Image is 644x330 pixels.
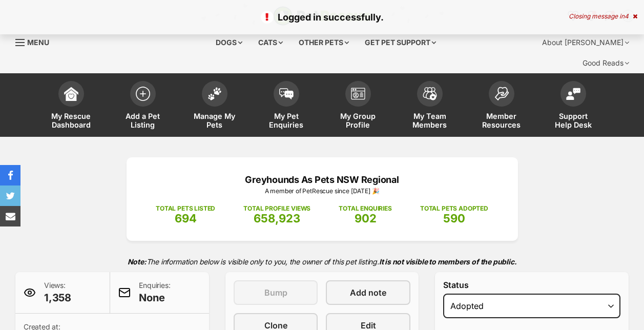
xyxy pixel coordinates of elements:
p: The information below is visible only to you, the owner of this pet listing. [15,251,629,272]
span: My Pet Enquiries [263,112,309,129]
p: TOTAL PETS LISTED [156,204,215,213]
span: 694 [175,212,197,225]
span: My Group Profile [335,112,381,129]
p: Enquiries: [139,280,170,305]
strong: Note: [128,257,147,266]
span: Menu [27,38,49,47]
div: Closing message in [569,13,637,20]
span: Member Resources [479,112,525,129]
span: Add note [350,286,386,299]
p: Views: [44,280,71,305]
label: Status [443,280,620,290]
a: Add note [326,280,410,305]
p: Logged in successfully. [10,10,634,24]
button: Bump [234,280,318,305]
div: Other pets [292,32,356,53]
span: Support Help Desk [550,112,596,129]
span: My Rescue Dashboard [48,112,94,129]
a: Support Help Desk [537,76,609,137]
span: My Team Members [407,112,453,129]
span: Manage My Pets [192,112,238,129]
p: TOTAL PROFILE VIEWS [243,204,310,213]
span: Add a Pet Listing [120,112,166,129]
p: TOTAL ENQUIRIES [339,204,391,213]
a: Member Resources [466,76,537,137]
span: Bump [264,286,287,299]
a: My Pet Enquiries [251,76,322,137]
span: 1,358 [44,291,71,305]
img: team-members-icon-5396bd8760b3fe7c0b43da4ab00e1e3bb1a5d9ba89233759b79545d2d3fc5d0d.svg [423,87,437,100]
div: About [PERSON_NAME] [535,32,636,53]
img: add-pet-listing-icon-0afa8454b4691262ce3f59096e99ab1cd57d4a30225e0717b998d2c9b9846f56.svg [136,87,150,101]
img: help-desk-icon-fdf02630f3aa405de69fd3d07c3f3aa587a6932b1a1747fa1d2bba05be0121f9.svg [566,88,580,100]
div: Dogs [209,32,250,53]
p: TOTAL PETS ADOPTED [420,204,488,213]
span: 902 [355,212,377,225]
span: 658,923 [254,212,300,225]
a: My Rescue Dashboard [35,76,107,137]
div: Cats [251,32,290,53]
strong: It is not visible to members of the public. [379,257,517,266]
span: 4 [625,12,629,20]
a: Menu [15,32,56,51]
p: Greyhounds As Pets NSW Regional [142,173,503,187]
a: Manage My Pets [179,76,251,137]
span: 590 [443,212,465,225]
a: My Team Members [394,76,466,137]
a: Add a Pet Listing [107,76,179,137]
div: Good Reads [575,53,636,73]
img: member-resources-icon-8e73f808a243e03378d46382f2149f9095a855e16c252ad45f914b54edf8863c.svg [494,87,509,100]
a: My Group Profile [322,76,394,137]
img: dashboard-icon-eb2f2d2d3e046f16d808141f083e7271f6b2e854fb5c12c21221c1fb7104beca.svg [64,87,78,101]
div: Get pet support [358,32,443,53]
img: pet-enquiries-icon-7e3ad2cf08bfb03b45e93fb7055b45f3efa6380592205ae92323e6603595dc1f.svg [279,88,294,99]
img: manage-my-pets-icon-02211641906a0b7f246fdf0571729dbe1e7629f14944591b6c1af311fb30b64b.svg [207,87,222,100]
p: A member of PetRescue since [DATE] 🎉 [142,187,503,196]
span: None [139,291,170,305]
img: group-profile-icon-3fa3cf56718a62981997c0bc7e787c4b2cf8bcc04b72c1350f741eb67cf2f40e.svg [351,88,365,100]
